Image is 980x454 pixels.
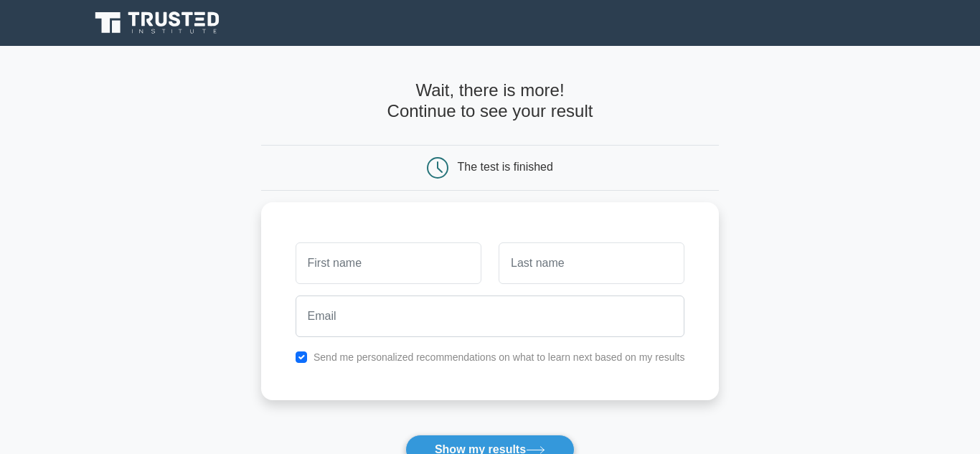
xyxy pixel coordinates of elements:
[458,161,553,173] div: The test is finished
[296,295,685,337] input: Email
[499,242,684,284] input: Last name
[261,80,720,122] h4: Wait, there is more! Continue to see your result
[314,351,685,363] label: Send me personalized recommendations on what to learn next based on my results
[296,242,481,284] input: First name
